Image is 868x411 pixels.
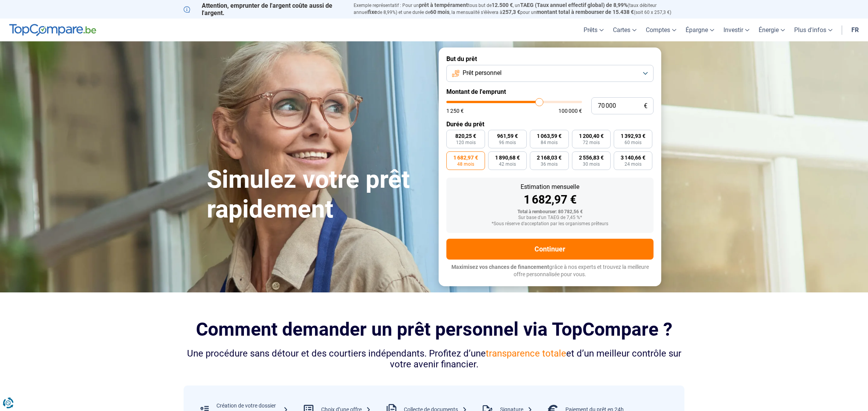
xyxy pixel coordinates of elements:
[184,2,344,17] p: Attention, emprunter de l'argent coûte aussi de l'argent.
[453,184,647,190] div: Estimation mensuelle
[536,9,634,15] span: montant total à rembourser de 15.438 €
[579,19,608,41] a: Prêts
[446,239,654,260] button: Continuer
[453,194,647,206] div: 1 682,97 €
[641,19,681,41] a: Comptes
[430,9,449,15] span: 60 mois
[583,140,600,145] span: 72 mois
[419,2,468,8] span: prêt à tempérament
[579,133,604,139] span: 1 200,40 €
[453,209,647,215] div: Total à rembourser: 80 782,56 €
[455,133,476,139] span: 820,25 €
[368,9,377,15] span: fixe
[847,19,863,41] a: fr
[790,19,837,41] a: Plus d'infos
[520,2,628,8] span: TAEG (Taux annuel effectif global) de 8,99%
[499,162,516,166] span: 42 mois
[583,162,600,166] span: 30 mois
[446,121,654,128] label: Durée du prêt
[621,133,645,139] span: 1 392,93 €
[608,19,641,41] a: Cartes
[541,162,558,166] span: 36 mois
[621,155,645,160] span: 3 140,66 €
[579,155,604,160] span: 2 556,83 €
[446,263,654,279] p: grâce à nos experts et trouvez la meilleure offre personnalisée pour vous.
[9,24,96,36] img: TopCompare
[495,155,520,160] span: 1 890,68 €
[625,140,642,145] span: 60 mois
[446,108,464,114] span: 1 250 €
[451,264,549,270] span: Maximisez vos chances de financement
[207,165,429,224] h1: Simulez votre prêt rapidement
[486,348,566,359] span: transparence totale
[497,133,518,139] span: 961,59 €
[719,19,754,41] a: Investir
[354,2,684,16] p: Exemple représentatif : Pour un tous but de , un (taux débiteur annuel de 8,99%) et une durée de ...
[681,19,719,41] a: Épargne
[184,348,684,370] div: Une procédure sans détour et des courtiers indépendants. Profitez d’une et d’un meilleur contrôle...
[625,162,642,166] span: 24 mois
[644,103,647,109] span: €
[537,155,562,160] span: 2 168,03 €
[492,2,513,8] span: 12.500 €
[502,9,520,15] span: 257,3 €
[456,140,476,145] span: 120 mois
[457,162,474,166] span: 48 mois
[499,140,516,145] span: 96 mois
[184,319,684,340] h2: Comment demander un prêt personnel via TopCompare ?
[446,65,654,82] button: Prêt personnel
[453,221,647,227] div: *Sous réserve d'acceptation par les organismes prêteurs
[463,69,502,77] span: Prêt personnel
[446,88,654,95] label: Montant de l'emprunt
[558,108,582,114] span: 100 000 €
[453,215,647,221] div: Sur base d'un TAEG de 7,45 %*
[541,140,558,145] span: 84 mois
[537,133,562,139] span: 1 063,59 €
[453,155,478,160] span: 1 682,97 €
[754,19,790,41] a: Énergie
[446,55,654,63] label: But du prêt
